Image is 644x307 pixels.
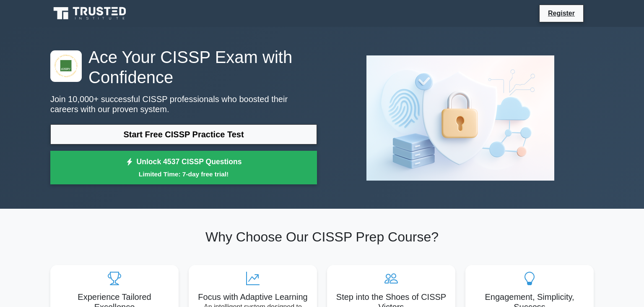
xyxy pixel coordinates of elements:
a: Register [543,8,580,18]
h2: Why Choose Our CISSP Prep Course? [50,229,594,245]
img: CISSP Preview [360,49,561,187]
small: Limited Time: 7-day free trial! [61,169,306,179]
p: Join 10,000+ successful CISSP professionals who boosted their careers with our proven system. [50,94,317,114]
h5: Focus with Adaptive Learning [195,292,310,302]
a: Start Free CISSP Practice Test [50,124,317,144]
h1: Ace Your CISSP Exam with Confidence [50,47,317,87]
a: Unlock 4537 CISSP QuestionsLimited Time: 7-day free trial! [50,151,317,184]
